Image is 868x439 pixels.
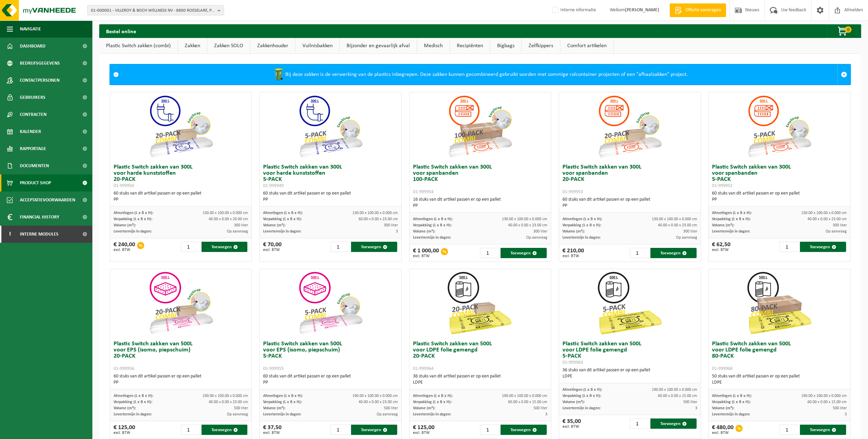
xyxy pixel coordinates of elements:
span: 130.00 x 100.00 x 0.000 cm [502,217,547,221]
input: 1 [480,425,500,435]
input: 1 [480,248,500,258]
h3: Plastic Switch zakken van 500L voor LDPE folie gemengd 20-PACK [413,341,548,372]
span: Verpakking (L x B x H): [712,217,751,221]
span: Levertermijn in dagen: [114,412,152,416]
input: 1 [331,425,350,435]
h3: Plastic Switch zakken van 500L voor EPS (isomo, piepschuim) 20-PACK [114,341,248,372]
span: Levertermijn in dagen: [114,229,152,234]
span: Afmetingen (L x B x H): [114,394,153,398]
button: 0 [826,24,860,38]
button: Toevoegen [202,425,248,435]
span: Afmetingen (L x B x H): [712,211,752,215]
div: PP [114,197,248,203]
a: Offerte aanvragen [670,3,726,17]
div: € 480,00 [712,425,734,435]
span: 3 [545,412,547,416]
span: 500 liter [234,406,248,410]
img: 01-999964 [446,269,514,337]
span: Op aanvraag [227,412,248,416]
a: Medisch [417,38,450,54]
a: Comfort artikelen [560,38,613,54]
span: Documenten [20,157,49,174]
span: 190.00 x 100.00 x 0.000 cm [352,394,398,398]
strong: [PERSON_NAME] [625,8,659,13]
span: 40.00 x 0.00 x 23.00 cm [508,223,547,227]
span: Afmetingen (L x B x H): [114,211,153,215]
span: 40.00 x 0.00 x 23.00 cm [209,400,248,404]
span: Afmetingen (L x B x H): [712,394,752,398]
a: Zakken SOLO [207,38,250,54]
span: 300 liter [234,223,248,227]
input: 1 [331,242,350,252]
img: WB-0240-HPE-GN-50.png [272,68,285,81]
span: 500 liter [384,406,398,410]
span: Afmetingen (L x B x H): [263,394,303,398]
span: 60.00 x 0.00 x 15.00 cm [508,400,547,404]
h3: Plastic Switch zakken van 500L voor EPS (isomo, piepschuim) 5-PACK [263,341,398,372]
img: 01-999954 [446,92,514,161]
span: Navigatie [20,21,41,38]
span: 190.00 x 100.00 x 0.000 cm [203,394,248,398]
span: Contracten [20,106,47,123]
span: Levertermijn in dagen: [562,236,600,240]
div: € 210,00 [562,248,584,258]
span: Volume (m³): [114,406,136,410]
span: 500 liter [833,406,847,410]
span: Volume (m³): [263,406,285,410]
span: 01-999955 [263,366,284,371]
h3: Plastic Switch zakken van 300L voor spanbanden 5-PACK [712,164,847,189]
a: Bigbags [490,38,521,54]
button: Toevoegen [800,242,846,252]
span: Levertermijn in dagen: [712,412,750,416]
span: 130.00 x 100.00 x 0.000 cm [352,211,398,215]
span: Verpakking (L x B x H): [413,400,452,404]
span: 01-999952 [712,183,733,188]
a: Zakken [178,38,207,54]
span: Afmetingen (L x B x H): [562,388,602,392]
span: excl. BTW [263,431,282,435]
span: Op aanvraag [826,229,847,234]
span: 3 [396,229,398,234]
span: 3 [845,412,847,416]
span: Op aanvraag [377,412,398,416]
div: € 35,00 [562,418,581,429]
span: 190.00 x 100.00 x 0.000 cm [502,394,547,398]
div: 60 stuks van dit artikel passen er op een pallet [114,190,248,203]
img: 01-999968 [745,269,814,337]
span: Volume (m³): [562,229,585,234]
label: Interne informatie [551,5,596,15]
span: 130.00 x 100.00 x 0.000 cm [652,217,697,221]
div: € 70,00 [263,242,282,252]
div: 36 stuks van dit artikel passen er op een pallet [413,373,548,386]
span: Afmetingen (L x B x H): [263,211,303,215]
a: Bijzonder en gevaarlijk afval [340,38,417,54]
span: 300 liter [833,223,847,227]
div: 16 stuks van dit artikel passen er op een pallet [413,197,548,209]
button: Toevoegen [202,242,248,252]
h3: Plastic Switch zakken van 500L voor LDPE folie gemengd 5-PACK [562,341,697,365]
div: PP [114,380,248,386]
img: 01-999963 [596,269,664,337]
input: 1 [779,242,799,252]
span: 0 [845,26,852,33]
span: Verpakking (L x B x H): [114,217,152,221]
h2: Bestel online [99,24,143,38]
span: Contactpersonen [20,72,60,89]
span: 01-999949 [263,183,284,188]
span: 300 liter [384,223,398,227]
div: Bij deze zakken is de verwerking van de plastics inbegrepen. Deze zakken kunnen gecombineerd gebr... [122,64,837,85]
span: 300 liter [533,229,547,234]
div: € 1 000,00 [413,248,439,258]
span: Levertermijn in dagen: [263,412,301,416]
span: 300 liter [683,229,697,234]
a: Zelfkippers [522,38,560,54]
img: 01-999949 [296,92,365,161]
span: 500 liter [533,406,547,410]
a: Vuilnisbakken [296,38,339,54]
span: Kalender [20,123,41,140]
div: 60 stuks van dit artikel passen er op een pallet [263,190,398,203]
h3: Plastic Switch zakken van 300L voor spanbanden 20-PACK [562,164,697,195]
a: Zakkenhouder [250,38,295,54]
h3: Plastic Switch zakken van 300L voor harde kunststoffen 5-PACK [263,164,398,189]
div: 36 stuks van dit artikel passen er op een pallet [562,367,697,380]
